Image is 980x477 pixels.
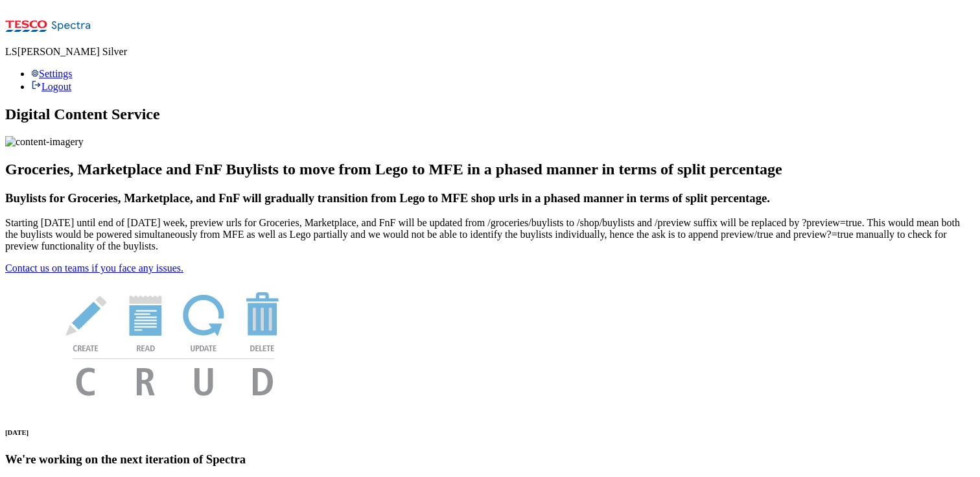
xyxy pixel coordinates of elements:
[5,217,975,252] p: Starting [DATE] until end of [DATE] week, preview urls for Groceries, Marketplace, and FnF will b...
[5,106,975,123] h1: Digital Content Service
[31,81,71,92] a: Logout
[31,68,73,79] a: Settings
[5,136,84,148] img: content-imagery
[5,428,975,436] h6: [DATE]
[5,452,975,467] h3: We're working on the next iteration of Spectra
[5,262,183,273] a: Contact us on teams if you face any issues.
[5,274,342,410] img: News Image
[5,46,17,57] span: LS
[17,46,127,57] span: [PERSON_NAME] Silver
[5,191,975,205] h3: Buylists for Groceries, Marketplace, and FnF will gradually transition from Lego to MFE shop urls...
[5,161,975,178] h2: Groceries, Marketplace and FnF Buylists to move from Lego to MFE in a phased manner in terms of s...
